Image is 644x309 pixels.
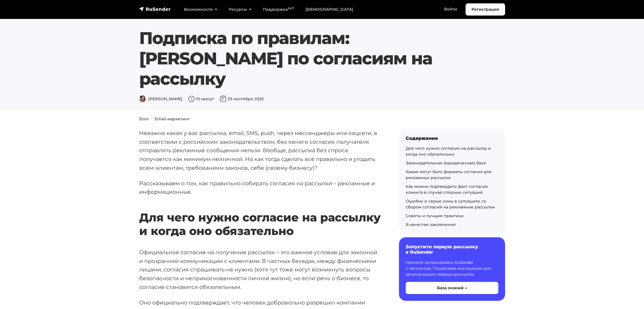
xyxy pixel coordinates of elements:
a: Законодательная (юридическая) база [406,160,486,166]
a: Для чего нужно согласие на рассылку и когда оно обязательно [406,146,491,157]
a: Блог [139,116,149,121]
h2: Для чего нужно согласие на рассылку и когда оно обязательно [139,194,381,238]
a: В качестве заключения [406,222,456,227]
h1: Подписка по правилам: [PERSON_NAME] по согласиям на рассылку [139,28,474,89]
button: База знаний → [406,282,498,294]
span: [PERSON_NAME] [139,96,182,101]
a: Как можно подтвердить факт согласия клиента в случае спорных ситуаций [406,184,488,195]
a: Ресурсы [223,4,257,15]
div: Содержание [406,136,498,141]
a: Советы и лучшие практики [406,213,464,218]
span: 23 сентября 2025 [220,96,264,101]
p: Рассказываем о том, как правильно собирать согласия на рассылки – рекламные и информационные. [139,179,381,196]
a: Ошибки и серые зоны в ситуациях со сбором согласий на рекламные рассылки [406,199,495,210]
a: Регистрация [466,3,505,16]
p: Официальное согласие на получение рассылок – это важное условие для законной и прозрачной коммуни... [139,248,381,291]
img: Дата публикации [220,95,226,102]
a: Войти [438,3,463,15]
img: Время чтения [188,95,195,102]
li: Email-маркетинг [149,116,190,122]
a: Запустите первую рассылку в RuSender Начните использовать RuSender с легкостью. Пошаговая инструк... [399,237,505,301]
p: Неважно какая у вас рассылка, email, SMS, push, через мессенджеры или соцсети, в соответствии с р... [139,129,381,172]
p: Начните использовать RuSender с легкостью. Пошаговая инструкция для запуска ваших первых рассылок. [406,260,498,277]
sup: 24/7 [288,6,294,10]
a: Какие могут быть форматы согласия для рекламных рассылок [406,169,492,180]
a: Поддержка24/7 [257,4,300,15]
span: 10 минут [188,96,214,101]
a: [DEMOGRAPHIC_DATA] [300,4,359,15]
nav: breadcrumb [136,116,508,122]
a: Возможности [178,4,223,15]
h6: Запустите первую рассылку в RuSender [406,244,498,255]
img: RuSender [139,6,171,12]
